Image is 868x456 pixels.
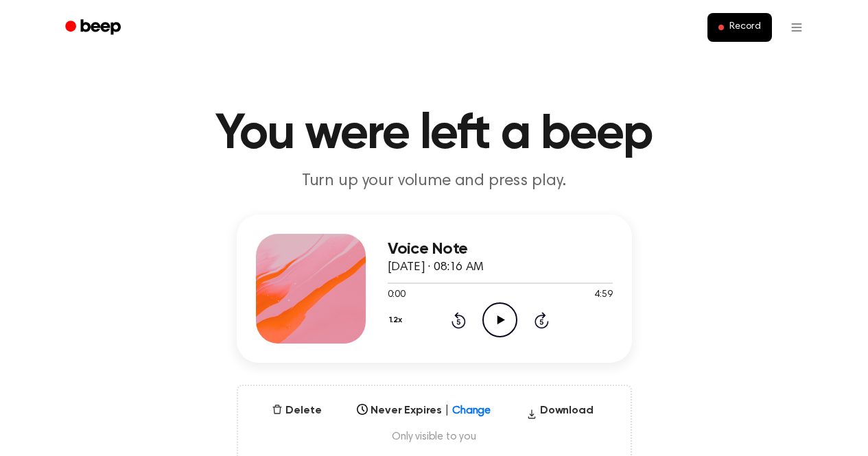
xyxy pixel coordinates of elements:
[255,430,614,444] span: Only visible to you
[780,11,813,44] button: Open menu
[521,403,599,424] button: Download
[171,170,698,193] p: Turn up your volume and press play.
[266,403,327,419] button: Delete
[388,288,406,302] span: 0:00
[56,14,133,41] a: Beep
[83,110,786,159] h1: You were left a beep
[729,21,760,34] span: Record
[707,13,771,42] button: Record
[594,288,612,302] span: 4:59
[388,309,408,332] button: 1.2x
[388,240,613,259] h3: Voice Note
[388,261,484,274] span: [DATE] · 08:16 AM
